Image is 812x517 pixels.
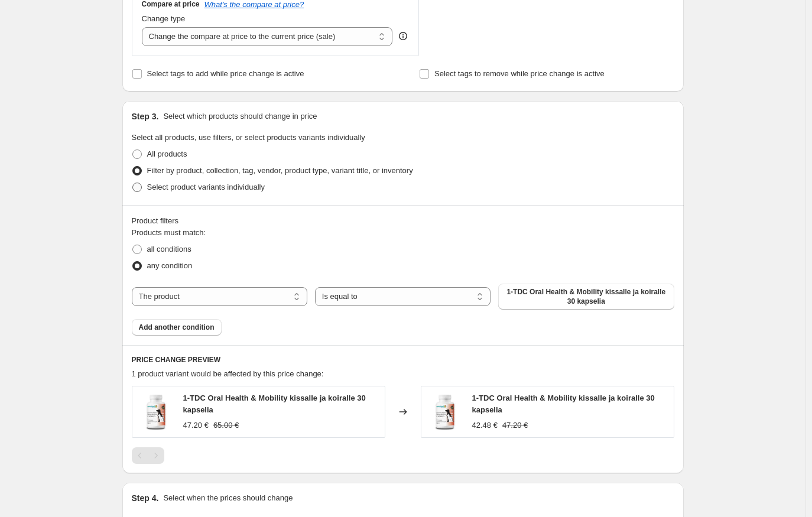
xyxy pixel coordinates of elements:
div: 42.48 € [472,420,498,431]
h6: PRICE CHANGE PREVIEW [132,355,674,365]
strike: 47.20 € [502,420,528,431]
span: Change type [142,14,186,23]
span: Filter by product, collection, tag, vendor, product type, variant title, or inventory [147,166,413,175]
p: Select when the prices should change [163,492,293,504]
span: 1-TDC Oral Health & Mobility kissalle ja koiralle 30 kapselia [472,394,655,414]
span: Select tags to remove while price change is active [434,69,605,78]
span: 1 product variant would be affected by this price change: [132,369,324,378]
button: Add another condition [132,319,222,336]
div: help [397,30,409,42]
h2: Step 3. [132,110,159,122]
img: 1-tdc-30kaps_80x.jpg [138,394,174,430]
span: Select all products, use filters, or select products variants individually [132,133,365,142]
strike: 65.00 € [213,420,239,431]
button: 1-TDC Oral Health & Mobility kissalle ja koiralle 30 kapselia [498,284,674,310]
span: All products [147,149,187,158]
div: Product filters [132,215,674,227]
span: Select tags to add while price change is active [147,69,304,78]
p: Select which products should change in price [163,110,317,122]
span: 1-TDC Oral Health & Mobility kissalle ja koiralle 30 kapselia [505,287,667,306]
span: Add another condition [139,323,215,332]
span: all conditions [147,245,191,253]
span: any condition [147,261,193,270]
span: Products must match: [132,228,206,237]
span: Select product variants individually [147,183,265,191]
img: 1-tdc-30kaps_80x.jpg [427,394,463,430]
nav: Pagination [132,447,164,464]
span: 1-TDC Oral Health & Mobility kissalle ja koiralle 30 kapselia [183,394,366,414]
div: 47.20 € [183,420,209,431]
h2: Step 4. [132,492,159,504]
